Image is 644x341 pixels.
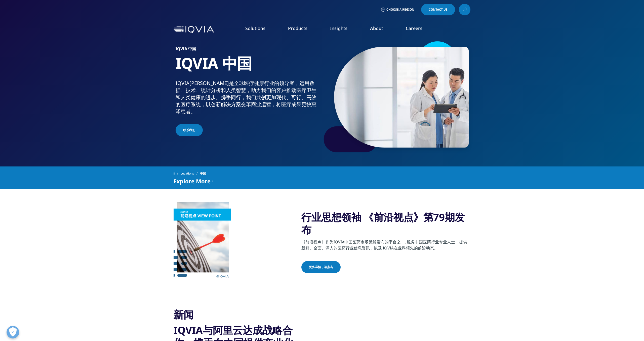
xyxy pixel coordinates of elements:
[176,54,320,80] h1: IQVIA 中国
[334,47,469,148] img: 051_doctors-reviewing-information-on-tablet.jpg
[176,80,320,115] div: IQVIA[PERSON_NAME]是全球医疗健康行业的领导者，运用数据、技术、统计分析和人类智慧，助力我们的客户推动医疗卫生和人类健康的进步。携手同行，我们共创更加现代、可行、高效的医疗系统，...
[386,8,414,12] span: Choose a Region
[174,308,296,321] h3: 新闻
[301,239,470,251] p: 《前沿视点》作为IQVIA中国医药市场见解发布的平台之一, 服务中国医药行业专业人士，提供新鲜、全面、深入的医药行业信息资讯，以及 IQVIA在业界领先的前沿动态。
[301,211,470,239] h2: 行业思想领袖 《前沿视点》第79期发布
[309,265,333,269] span: 更多详情，请点击
[301,261,341,273] a: 更多详情，请点击
[421,4,455,15] a: Contact Us
[429,8,448,11] span: Contact Us
[181,169,200,178] a: Locations
[216,18,470,41] nav: Primary
[370,25,383,31] a: About
[330,25,347,31] a: Insights
[406,25,422,31] a: Careers
[183,128,195,132] span: 联系我们
[288,25,307,31] a: Products
[176,47,320,54] h6: IQVIA 中国
[7,326,19,338] button: 打开偏好
[174,178,211,184] span: Explore More
[176,124,203,136] a: 联系我们
[245,25,265,31] a: Solutions
[200,169,206,178] span: 中国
